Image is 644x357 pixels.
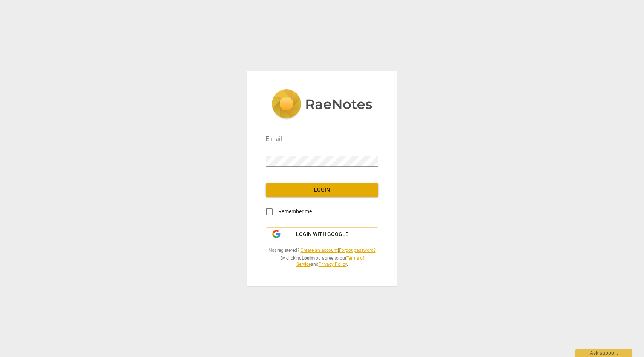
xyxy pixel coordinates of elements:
div: Ask support [575,349,632,357]
a: Terms of Service [296,256,364,267]
span: Remember me [278,208,312,216]
span: Not registered? | [266,247,378,254]
b: Login [302,256,313,261]
button: Login with Google [266,227,378,242]
span: Login [272,186,372,194]
span: By clicking you agree to our and . [266,255,378,268]
a: Create an account [301,248,338,253]
button: Login [266,183,378,197]
a: Forgot password? [339,248,376,253]
span: Login with Google [296,231,348,238]
a: Privacy Policy [319,262,347,267]
img: 5ac2273c67554f335776073100b6d88f.svg [272,89,372,120]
